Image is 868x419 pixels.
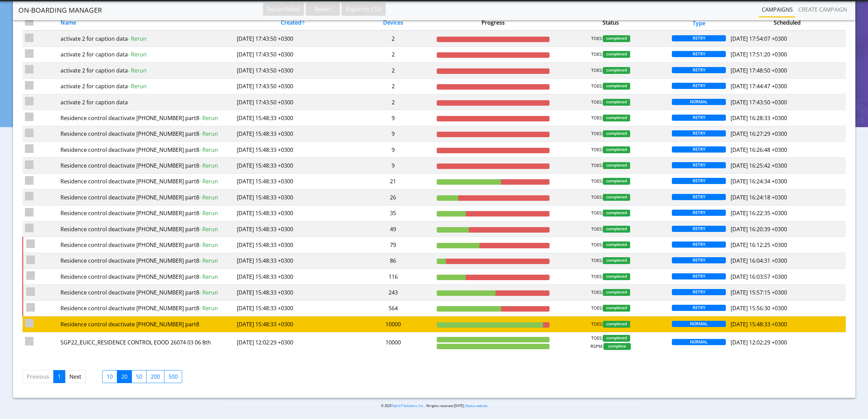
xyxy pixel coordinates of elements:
[731,209,787,217] span: [DATE] 16:22:35 +0300
[352,47,434,62] td: 2
[352,253,434,269] td: 86
[731,146,787,154] span: [DATE] 16:26:48 +0300
[603,51,630,58] span: completed
[672,273,726,279] span: RETRY
[591,273,603,280] span: TOES:
[234,142,352,158] td: [DATE] 15:48:33 +0300
[672,194,726,200] span: RETRY
[603,343,631,350] span: complete
[731,51,787,58] span: [DATE] 17:51:20 +0300
[672,321,726,327] span: NORMAL
[199,304,218,312] span: - Rerun
[199,257,218,264] span: - Rerun
[352,237,434,253] td: 79
[672,162,726,168] span: RETRY
[128,35,147,42] span: - Rerun
[352,126,434,142] td: 9
[234,110,352,126] td: [DATE] 15:48:33 +0300
[672,51,726,57] span: RETRY
[672,115,726,121] span: RETRY
[234,269,352,285] td: [DATE] 15:48:33 +0300
[128,82,147,90] span: - Rerun
[591,194,603,201] span: TOES:
[591,130,603,137] span: TOES:
[603,335,630,342] span: completed
[603,226,630,233] span: completed
[199,225,218,233] span: - Rerun
[603,257,630,264] span: completed
[234,221,352,237] td: [DATE] 15:48:33 +0300
[352,110,434,126] td: 9
[672,339,726,345] span: NORMAL
[591,210,603,217] span: TOES:
[352,285,434,300] td: 243
[199,162,218,169] span: - Rerun
[603,99,630,106] span: completed
[60,114,232,122] div: Residence control deactivate [PHONE_NUMBER] part8
[603,178,630,185] span: completed
[731,304,787,312] span: [DATE] 15:56:30 +0300
[132,370,147,383] label: 50
[591,335,603,342] span: TOES:
[341,3,385,16] button: Export to CSV
[672,289,726,295] span: RETRY
[591,35,603,42] span: TOES:
[731,320,787,328] span: [DATE] 15:48:33 +0300
[234,47,352,62] td: [DATE] 17:43:50 +0300
[306,3,340,16] button: Revert
[591,178,603,185] span: TOES:
[352,173,434,189] td: 21
[603,35,630,42] span: completed
[591,305,603,312] span: TOES:
[603,210,630,217] span: completed
[352,300,434,316] td: 564
[603,130,630,137] span: completed
[603,194,630,201] span: completed
[731,289,787,296] span: [DATE] 15:57:15 +0300
[352,94,434,110] td: 2
[60,35,232,43] div: activate 2 for caption data
[731,162,787,169] span: [DATE] 16:25:42 +0300
[58,15,234,31] th: Name
[466,404,487,408] a: Status website
[234,253,352,269] td: [DATE] 15:48:33 +0300
[731,178,787,185] span: [DATE] 16:24:34 +0300
[146,370,164,383] label: 200
[352,316,434,332] td: 10000
[199,273,218,280] span: - Rerun
[731,273,787,280] span: [DATE] 16:03:57 +0300
[53,370,65,383] a: 1
[234,78,352,94] td: [DATE] 17:43:50 +0300
[591,162,603,169] span: TOES:
[199,289,218,296] span: - Rerun
[434,15,552,31] th: Progress
[672,67,726,73] span: RETRY
[731,194,787,201] span: [DATE] 16:24:18 +0300
[603,115,630,121] span: completed
[672,35,726,41] span: RETRY
[60,66,232,75] div: activate 2 for caption data
[263,3,304,16] button: Rerun Failed
[199,130,218,138] span: - Rerun
[128,67,147,74] span: - Rerun
[672,241,726,248] span: RETRY
[728,15,846,31] th: Scheduled
[591,67,603,74] span: TOES:
[164,370,182,383] label: 500
[60,177,232,185] div: Residence control deactivate [PHONE_NUMBER] part8
[18,3,102,17] a: On-Boarding Manager
[759,3,796,16] a: Campaigns
[60,98,232,106] div: activate 2 for caption data
[60,338,232,346] div: SGP22_EUICC_RESIDENCE CONTROL EOOD 26074 03 06 8th
[117,370,132,383] label: 20
[60,209,232,217] div: Residence control deactivate [PHONE_NUMBER] part8
[60,82,232,90] div: activate 2 for caption data
[234,158,352,173] td: [DATE] 15:48:33 +0300
[234,316,352,332] td: [DATE] 15:48:33 +0300
[60,273,232,281] div: Residence control deactivate [PHONE_NUMBER] part8
[591,226,603,233] span: TOES:
[603,83,630,90] span: completed
[672,130,726,136] span: RETRY
[234,300,352,316] td: [DATE] 15:48:33 +0300
[603,273,630,280] span: completed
